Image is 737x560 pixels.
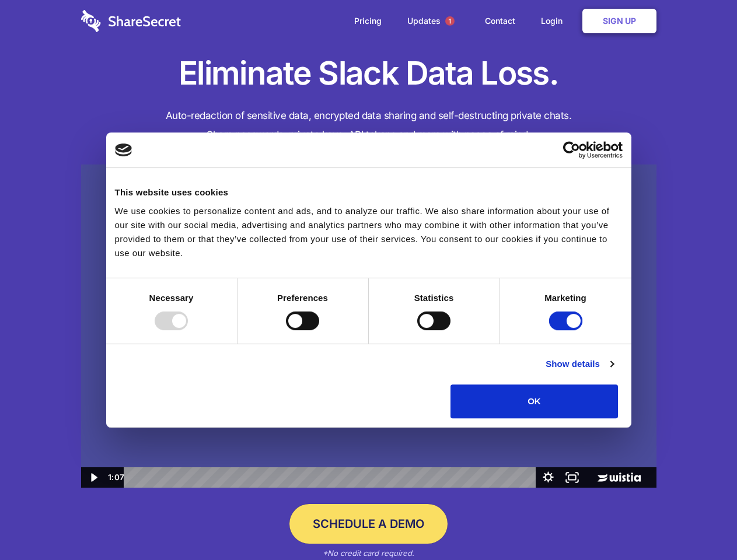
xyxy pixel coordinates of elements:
[115,204,623,260] div: We use cookies to personalize content and ads, and to analyze our traffic. We also share informat...
[544,293,586,303] strong: Marketing
[115,143,132,156] img: logo
[343,3,393,39] a: Pricing
[414,293,454,303] strong: Statistics
[277,293,328,303] strong: Preferences
[529,3,580,39] a: Login
[536,467,560,488] button: Show settings menu
[473,3,527,39] a: Contact
[149,293,194,303] strong: Necessary
[679,502,723,546] iframe: Drift Widget Chat Controller
[560,467,584,488] button: Fullscreen
[289,504,448,544] a: Schedule a Demo
[584,467,656,488] a: Wistia Logo -- Learn More
[323,548,414,558] em: *No credit card required.
[546,357,613,371] a: Show details
[115,185,623,199] div: This website uses cookies
[81,164,656,488] img: Sharesecret
[81,52,656,94] h1: Eliminate Slack Data Loss.
[582,9,656,33] a: Sign Up
[450,384,618,418] button: OK
[81,10,181,32] img: logo-wordmark-white-trans-d4663122ce5f474addd5e946df7df03e33cb6a1c49d2221995e7729f52c070b2.svg
[81,467,105,488] button: Play Video
[81,106,656,145] h4: Auto-redaction of sensitive data, encrypted data sharing and self-destructing private chats. Shar...
[445,16,455,26] span: 1
[133,467,530,488] div: Playbar
[521,141,623,159] a: Usercentrics Cookiebot - opens in a new window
